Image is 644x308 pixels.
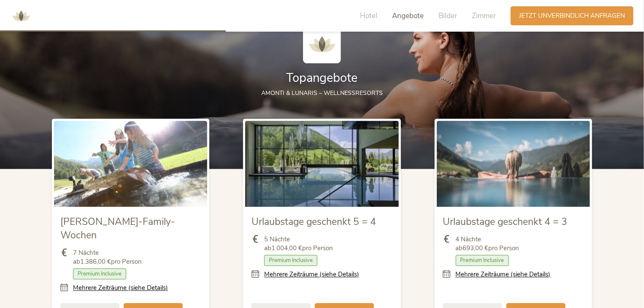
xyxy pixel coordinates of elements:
[8,13,34,19] a: AMONTI & LUNARIS Wellnessresort
[437,121,590,207] img: Urlaubstage geschenkt 4 = 3
[264,235,333,253] span: 5 Nächte ab pro Person
[360,11,377,21] span: Hotel
[271,244,302,252] b: 1.004,00 €
[392,11,424,21] span: Angebote
[245,121,398,207] img: Urlaubstage geschenkt 5 = 4
[73,249,142,266] span: 7 Nächte ab pro Person
[264,270,359,279] a: Mehrere Zeiträume (siehe Details)
[264,255,317,266] span: Premium Inclusive
[519,11,625,20] span: Jetzt unverbindlich anfragen
[8,3,34,29] img: AMONTI & LUNARIS Wellnessresort
[287,70,358,86] span: Topangebote
[472,11,496,21] span: Zimmer
[60,215,175,242] span: [PERSON_NAME]-Family-Wochen
[456,255,509,266] span: Premium Inclusive
[73,284,168,292] a: Mehrere Zeiträume (siehe Details)
[438,11,457,21] span: Bilder
[443,215,568,228] span: Urlaubstage geschenkt 4 = 3
[73,268,126,279] span: Premium Inclusive
[80,257,111,266] b: 1.386,00 €
[261,89,383,97] span: AMONTI & LUNARIS – Wellnessresorts
[456,235,520,253] span: 4 Nächte ab pro Person
[456,270,551,279] a: Mehrere Zeiträume (siehe Details)
[463,244,489,252] b: 693,00 €
[54,121,207,207] img: Sommer-Family-Wochen
[252,215,376,228] span: Urlaubstage geschenkt 5 = 4
[303,25,341,63] img: AMONTI & LUNARIS Wellnessresort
